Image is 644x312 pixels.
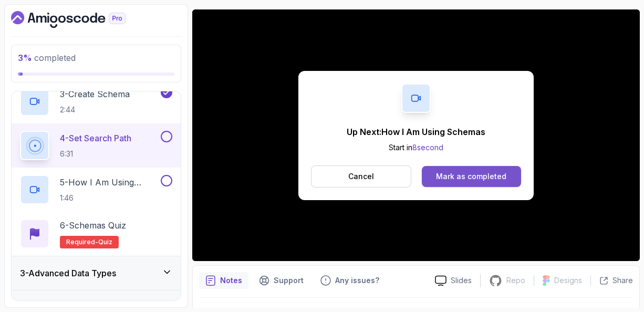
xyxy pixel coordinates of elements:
button: Support button [253,272,310,289]
p: 3 - Create Schema [60,88,130,100]
span: 3 % [18,53,32,63]
p: 5 - How I Am Using Schemas [60,176,159,189]
button: Mark as completed [422,166,521,187]
a: Slides [427,275,480,286]
iframe: 4 - SET SEARCH PATH [192,9,640,261]
button: 4-Set Search Path6:31 [20,131,172,160]
p: Any issues? [335,275,379,286]
p: 6 - Schemas Quiz [60,219,126,232]
span: completed [18,53,76,63]
button: 3-Advanced Data Types [12,256,181,290]
p: Start in [347,142,485,153]
button: notes button [199,272,248,289]
p: Share [612,275,633,286]
p: Support [274,275,304,286]
p: 2:44 [60,105,130,115]
a: Dashboard [11,11,150,28]
p: 4 - Set Search Path [60,132,131,144]
p: Notes [220,275,242,286]
p: Up Next: How I Am Using Schemas [347,126,485,138]
p: Slides [451,275,472,286]
button: 5-How I Am Using Schemas1:46 [20,175,172,204]
span: quiz [98,238,112,246]
p: Designs [554,275,582,286]
button: 3-Create Schema2:44 [20,87,172,116]
button: Share [590,275,633,286]
p: 1:46 [60,193,159,203]
div: Mark as completed [436,171,506,182]
p: 6:31 [60,149,131,159]
button: 6-Schemas QuizRequired-quiz [20,219,172,248]
span: 8 second [412,143,443,152]
span: Required- [66,238,98,246]
p: Repo [506,275,525,286]
h3: 3 - Advanced Data Types [20,267,116,279]
button: Cancel [311,165,411,188]
button: Feedback button [314,272,386,289]
p: Cancel [348,171,374,182]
